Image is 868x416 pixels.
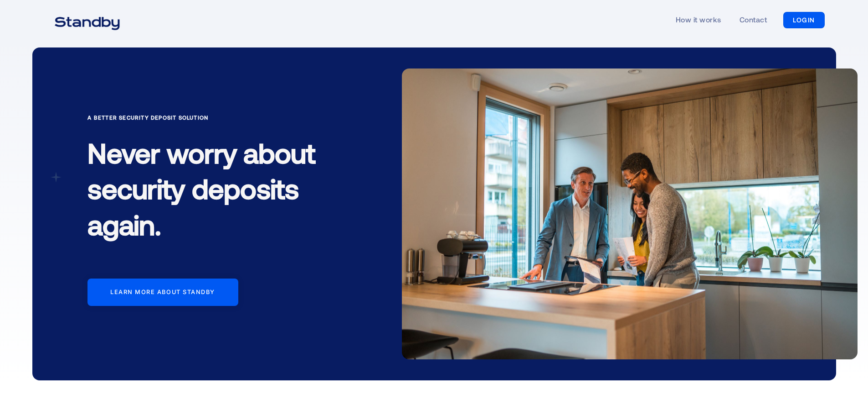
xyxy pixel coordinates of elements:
[87,127,343,257] h1: Never worry about security deposits again.
[87,279,238,306] a: Learn more about standby
[43,11,131,29] a: home
[87,113,343,122] div: A Better Security Deposit Solution
[110,289,215,296] div: Learn more about standby
[783,12,825,28] a: LOGIN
